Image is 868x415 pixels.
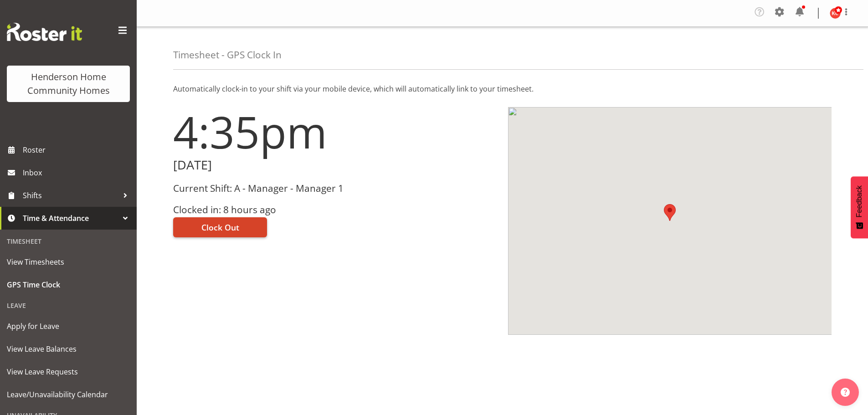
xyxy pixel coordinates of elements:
[2,296,134,315] div: Leave
[23,211,118,225] span: Time & Attendance
[173,107,497,156] h1: 4:35pm
[16,70,121,97] div: Henderson Home Community Homes
[7,365,130,379] span: View Leave Requests
[23,166,132,179] span: Inbox
[173,50,282,60] h4: Timesheet - GPS Clock In
[23,189,118,202] span: Shifts
[2,315,134,338] a: Apply for Leave
[7,278,130,292] span: GPS Time Clock
[7,319,130,333] span: Apply for Leave
[851,176,868,238] button: Feedback - Show survey
[7,23,82,41] img: Rosterit website logo
[2,338,134,360] a: View Leave Balances
[2,360,134,383] a: View Leave Requests
[173,83,832,94] p: Automatically clock-in to your shift via your mobile device, which will automatically link to you...
[7,255,130,269] span: View Timesheets
[2,383,134,406] a: Leave/Unavailability Calendar
[830,8,841,19] img: kirsty-crossley8517.jpg
[855,185,863,217] span: Feedback
[173,205,497,215] h3: Clocked in: 8 hours ago
[2,232,134,251] div: Timesheet
[7,388,130,401] span: Leave/Unavailability Calendar
[173,158,497,172] h2: [DATE]
[841,388,850,397] img: help-xxl-2.png
[7,342,130,356] span: View Leave Balances
[23,143,132,157] span: Roster
[173,217,267,237] button: Clock Out
[201,221,239,233] span: Clock Out
[173,183,497,194] h3: Current Shift: A - Manager - Manager 1
[2,251,134,273] a: View Timesheets
[2,273,134,296] a: GPS Time Clock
